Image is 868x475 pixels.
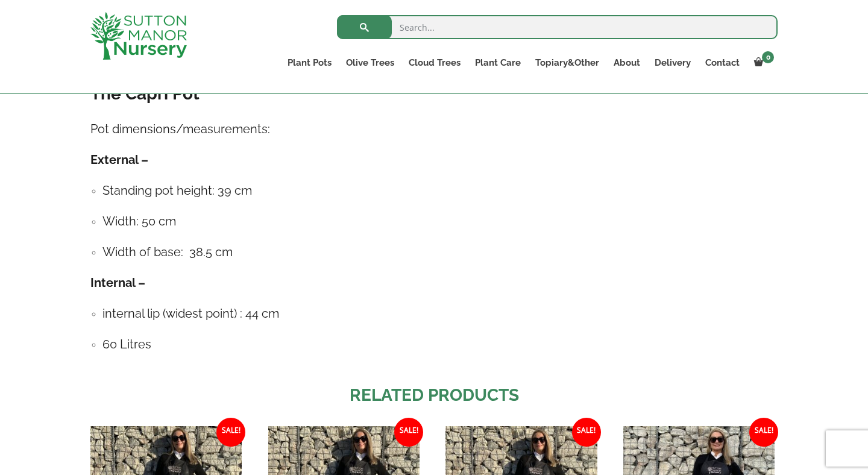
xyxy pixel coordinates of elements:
[90,275,145,290] strong: Internal –
[647,54,698,71] a: Delivery
[102,335,778,354] h4: 60 Litres
[337,15,778,39] input: Search...
[90,120,778,139] h4: Pot dimensions/measurements:
[762,51,774,63] span: 0
[102,181,778,200] h4: Standing pot height: 39 cm
[572,418,601,447] span: Sale!
[747,54,778,71] a: 0
[90,153,148,167] strong: External –
[339,54,401,71] a: Olive Trees
[401,54,468,71] a: Cloud Trees
[90,383,778,408] h2: Related products
[102,212,778,231] h4: Width: 50 cm
[528,54,606,71] a: Topiary&Other
[749,418,778,447] span: Sale!
[468,54,528,71] a: Plant Care
[280,54,339,71] a: Plant Pots
[90,84,200,104] strong: The Capri Pot
[394,418,423,447] span: Sale!
[606,54,647,71] a: About
[90,12,187,60] img: logo
[216,418,245,447] span: Sale!
[102,243,778,262] h4: Width of base: 38.5 cm
[102,304,778,323] h4: internal lip (widest point) : 44 cm
[698,54,747,71] a: Contact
